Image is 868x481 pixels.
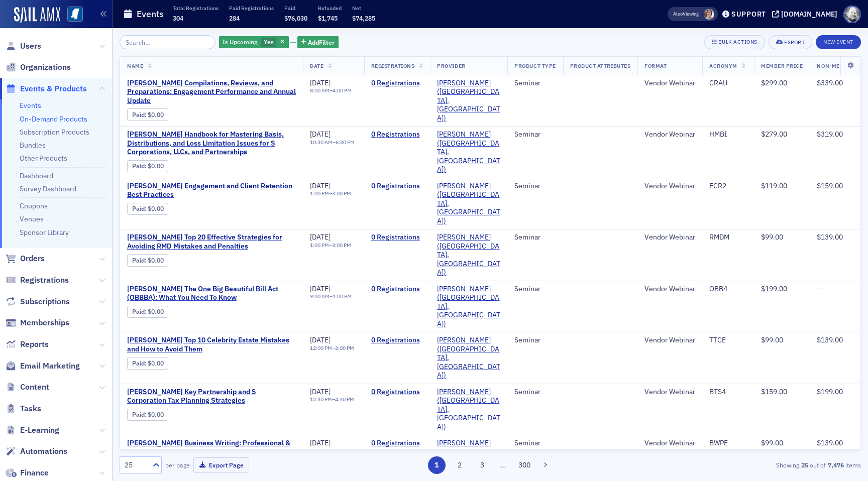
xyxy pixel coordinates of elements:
[297,36,339,49] button: AddFilter
[644,336,695,345] div: Vendor Webinar
[6,382,49,393] a: Content
[816,35,861,49] button: New Event
[20,228,69,237] a: Sponsor Library
[335,396,354,403] time: 4:30 PM
[20,62,71,73] span: Organizations
[20,141,46,150] a: Bundles
[6,275,69,286] a: Registrations
[127,285,296,302] span: Surgent's The One Big Beautiful Bill Act (OBBBA): What You Need To Know
[514,62,556,69] span: Product Type
[352,5,375,12] p: Net
[437,182,500,226] a: [PERSON_NAME] ([GEOGRAPHIC_DATA], [GEOGRAPHIC_DATA])
[437,130,500,174] span: Surgent (Radnor, PA)
[310,242,329,249] time: 1:00 PM
[310,345,354,351] div: –
[761,232,783,242] span: $99.00
[127,388,296,405] span: Surgent's Key Partnership and S Corporation Tax Planning Strategies
[673,11,683,17] div: Also
[310,87,352,94] div: –
[6,446,67,457] a: Automations
[514,388,556,397] div: Seminar
[20,214,44,223] a: Venues
[817,335,843,344] span: $139.00
[20,101,41,110] a: Events
[132,308,148,315] span: :
[20,41,41,52] span: Users
[826,460,845,469] strong: 7,476
[761,284,787,293] span: $199.00
[516,456,533,474] button: 300
[437,285,500,329] span: Surgent (Radnor, PA)
[127,285,296,302] a: [PERSON_NAME] The One Big Beautiful Bill Act (OBBBA): What You Need To Know
[20,382,49,393] span: Content
[781,10,837,19] div: [DOMAIN_NAME]
[127,182,296,199] span: Surgent's Engagement and Client Retention Best Practices
[20,171,53,180] a: Dashboard
[127,439,296,456] span: Surgent's Business Writing: Professional & Effective Emails
[310,139,333,146] time: 10:30 AM
[709,62,737,69] span: Acronym
[310,438,331,447] span: [DATE]
[310,293,330,300] time: 9:00 AM
[137,8,164,20] h1: Events
[704,9,714,20] span: Lydia Carlisle
[371,182,423,191] a: 0 Registrations
[6,253,45,264] a: Orders
[310,87,330,94] time: 8:00 AM
[474,456,491,474] button: 3
[318,5,342,12] p: Refunded
[310,387,331,396] span: [DATE]
[127,233,296,251] a: [PERSON_NAME] Top 20 Effective Strategies for Avoiding RMD Mistakes and Penalties
[20,403,41,414] span: Tasks
[704,35,765,49] button: Bulk Actions
[148,308,164,315] span: $0.00
[371,285,423,294] a: 0 Registrations
[6,403,41,414] a: Tasks
[132,359,148,367] span: :
[514,130,556,139] div: Seminar
[20,360,80,372] span: Email Marketing
[127,357,168,369] div: Paid: 0 - $0
[514,182,556,191] div: Seminar
[816,37,861,46] a: New Event
[229,5,274,12] p: Paid Registrations
[843,6,861,23] span: Profile
[310,62,323,69] span: Date
[709,439,747,448] div: BWPE
[332,242,351,249] time: 3:00 PM
[127,203,168,215] div: Paid: 0 - $0
[14,7,60,23] img: SailAMX
[284,5,307,12] p: Paid
[437,79,500,123] a: [PERSON_NAME] ([GEOGRAPHIC_DATA], [GEOGRAPHIC_DATA])
[132,257,148,264] span: :
[761,387,787,396] span: $159.00
[127,62,143,69] span: Name
[20,184,76,193] a: Survey Dashboard
[20,467,49,478] span: Finance
[709,285,747,294] div: OBB4
[132,205,145,212] a: Paid
[817,181,843,190] span: $159.00
[437,388,500,432] span: Surgent (Radnor, PA)
[336,139,355,146] time: 6:30 PM
[148,162,164,170] span: $0.00
[173,5,219,12] p: Total Registrations
[621,460,861,469] div: Showing out of items
[132,411,145,418] a: Paid
[333,293,352,300] time: 1:00 PM
[371,62,415,69] span: Registrations
[310,130,331,139] span: [DATE]
[333,87,352,94] time: 4:00 PM
[127,182,296,199] a: [PERSON_NAME] Engagement and Client Retention Best Practices
[817,438,843,447] span: $139.00
[335,344,354,351] time: 2:00 PM
[6,339,49,350] a: Reports
[817,130,843,139] span: $319.00
[20,317,69,328] span: Memberships
[193,457,249,473] button: Export Page
[437,388,500,432] a: [PERSON_NAME] ([GEOGRAPHIC_DATA], [GEOGRAPHIC_DATA])
[310,293,352,300] div: –
[718,39,757,45] div: Bulk Actions
[165,460,190,469] label: per page
[371,388,423,397] a: 0 Registrations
